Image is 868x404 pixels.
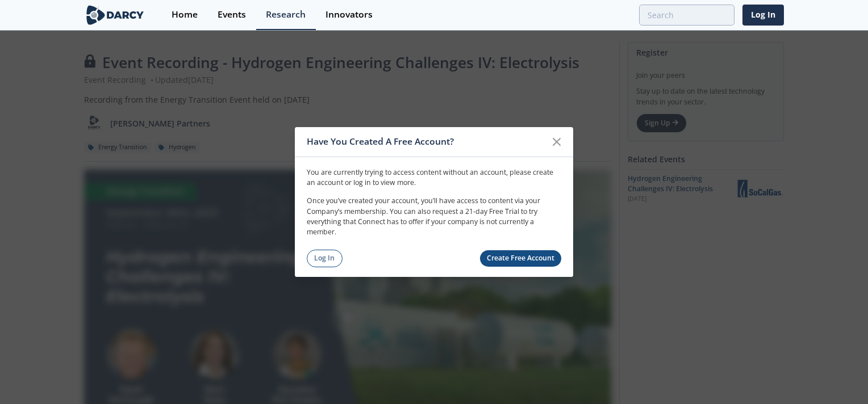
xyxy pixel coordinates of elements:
div: Events [218,10,246,19]
p: Once you’ve created your account, you’ll have access to content via your Company’s membership. Yo... [307,196,561,238]
iframe: chat widget [820,359,857,393]
div: Have You Created A Free Account? [307,131,546,153]
img: logo-wide.svg [84,5,146,25]
div: Innovators [325,10,373,19]
a: Create Free Account [480,250,562,267]
div: Research [266,10,306,19]
p: You are currently trying to access content without an account, please create an account or log in... [307,167,561,188]
a: Log In [742,5,784,26]
input: Advanced Search [639,5,735,26]
a: Log In [307,250,343,267]
div: Home [172,10,198,19]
